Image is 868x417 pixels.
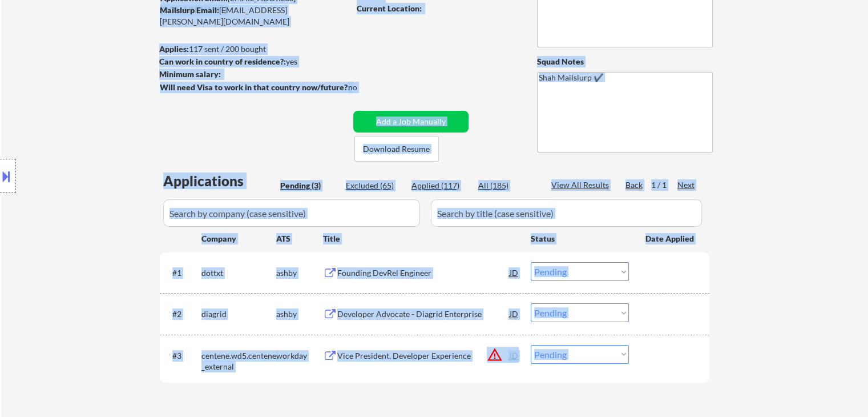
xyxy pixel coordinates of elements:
button: Add a Job Manually [353,111,469,133]
button: warning_amber [487,347,503,363]
div: Status [531,228,629,248]
div: Next [677,179,696,191]
div: Squad Notes [537,56,713,67]
div: Founding DevRel Engineer [337,267,510,279]
div: dottxt [201,267,276,279]
div: Pending (3) [280,180,337,191]
input: Search by company (case sensitive) [163,199,420,227]
div: Excluded (65) [346,180,403,191]
div: 1 / 1 [651,179,677,191]
strong: Applies: [159,44,189,54]
strong: Can work in country of residence?: [159,57,286,66]
div: centene.wd5.centene_external [201,350,276,372]
div: ashby [276,267,323,279]
div: Company [201,233,276,244]
input: Search by title (case sensitive) [431,199,702,227]
div: JD [508,262,520,283]
div: #3 [172,350,192,362]
div: Date Applied [645,233,696,244]
div: JD [508,303,520,324]
div: JD [508,345,520,366]
strong: Mailslurp Email: [160,5,219,15]
div: Developer Advocate - Diagrid Enterprise [337,308,510,320]
div: Back [625,179,644,191]
div: ATS [276,233,323,244]
div: Applied (117) [411,180,469,191]
div: View All Results [551,179,612,191]
div: [EMAIL_ADDRESS][PERSON_NAME][DOMAIN_NAME] [160,5,349,27]
div: Title [323,233,520,244]
div: #2 [172,308,192,320]
strong: Will need Visa to work in that country now/future?: [160,82,350,92]
div: workday [276,350,323,362]
div: 117 sent / 200 bought [159,43,349,55]
div: no [348,82,381,93]
div: yes [159,56,346,67]
div: All (185) [478,180,535,191]
div: diagrid [201,308,276,320]
div: ashby [276,308,323,320]
div: Applications [163,174,276,188]
strong: Minimum salary: [159,69,221,79]
button: Download Resume [354,136,439,162]
strong: Current Location: [357,3,422,13]
div: Vice President, Developer Experience [337,350,510,362]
